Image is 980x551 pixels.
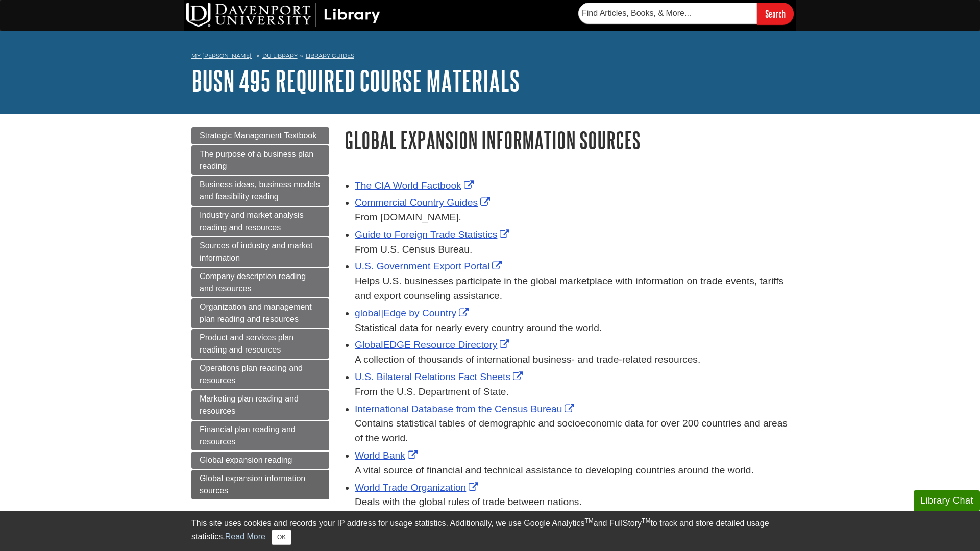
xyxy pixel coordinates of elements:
a: Marketing plan reading and resources [191,390,329,420]
a: Read More [225,532,265,541]
a: Link opens in new window [355,371,525,382]
a: My [PERSON_NAME] [191,52,252,60]
button: Library Chat [914,490,980,511]
div: This site uses cookies and records your IP address for usage statistics. Additionally, we use Goo... [191,517,789,545]
form: Searches DU Library's articles, books, and more [578,3,794,24]
sup: TM [642,517,650,524]
a: Link opens in new window [355,180,476,191]
a: Link opens in new window [355,308,471,318]
a: Strategic Management Textbook [191,127,329,144]
a: Link opens in new window [355,339,512,350]
a: Link opens in new window [355,229,512,240]
a: Link opens in new window [355,482,481,493]
div: From [DOMAIN_NAME]. [355,210,789,225]
button: Close [272,530,291,545]
div: Helps U.S. businesses participate in the global marketplace with information on trade events, tar... [355,274,789,304]
a: Operations plan reading and resources [191,360,329,389]
input: Find Articles, Books, & More... [578,3,757,24]
a: Link opens in new window [355,261,504,271]
span: Industry and market analysis reading and resources [200,211,304,232]
div: Statistical data for nearly every country around the world. [355,321,789,336]
span: Business ideas, business models and feasibility reading [200,180,320,201]
nav: breadcrumb [191,49,789,65]
sup: TM [584,517,593,524]
span: Sources of industry and market information [200,241,312,262]
a: Global expansion information sources [191,470,329,499]
a: Global expansion reading [191,452,329,469]
span: Global expansion information sources [200,474,305,495]
a: Product and services plan reading and resources [191,329,329,359]
img: DU Library [186,3,380,27]
a: Financial plan reading and resources [191,421,329,450]
div: From the U.S. Department of State. [355,385,789,399]
a: Industry and market analysis reading and resources [191,207,329,236]
a: Organization and management plan reading and resources [191,298,329,328]
div: Deals with the global rules of trade between nations. [355,495,789,510]
div: A collection of thousands of international business- and trade-related resources. [355,353,789,367]
a: Link opens in new window [355,404,577,414]
span: Strategic Management Textbook [200,131,316,140]
h1: Global expansion information sources [345,127,789,153]
div: Guide Page Menu [191,127,329,499]
a: Sources of industry and market information [191,237,329,267]
span: The purpose of a business plan reading [200,149,313,170]
a: BUSN 495 Required Course Materials [191,65,520,96]
div: Contains statistical tables of demographic and socioeconomic data for over 200 countries and area... [355,416,789,446]
span: Company description reading and resources [200,272,306,293]
a: Library Guides [306,52,354,59]
a: Business ideas, business models and feasibility reading [191,176,329,206]
a: The purpose of a business plan reading [191,145,329,175]
a: Company description reading and resources [191,268,329,297]
div: From U.S. Census Bureau. [355,242,789,257]
input: Search [757,3,794,24]
span: Financial plan reading and resources [200,425,296,446]
span: Operations plan reading and resources [200,364,303,385]
a: DU Library [262,52,298,59]
a: Link opens in new window [355,450,420,461]
span: Organization and management plan reading and resources [200,303,312,323]
span: Product and services plan reading and resources [200,333,293,354]
span: Marketing plan reading and resources [200,394,299,415]
a: Link opens in new window [355,197,493,208]
span: Global expansion reading [200,456,292,464]
div: A vital source of financial and technical assistance to developing countries around the world. [355,463,789,478]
